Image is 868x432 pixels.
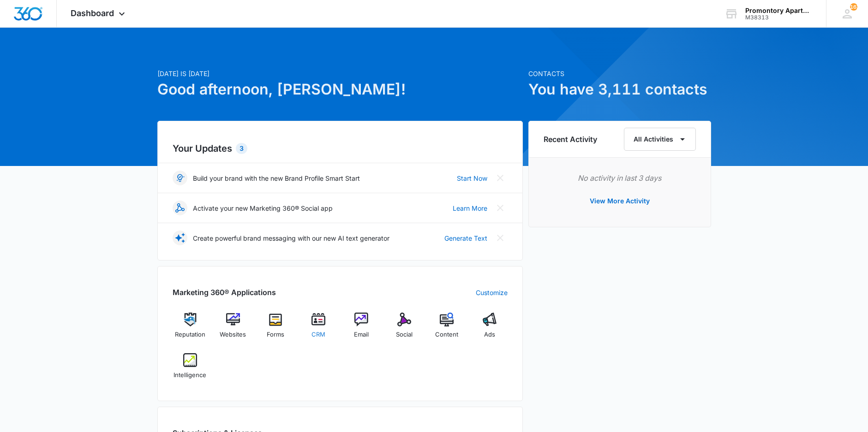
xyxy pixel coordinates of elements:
[745,7,813,14] div: account name
[173,287,276,298] h2: Marketing 360® Applications
[544,172,696,183] p: No activity in last 3 days
[193,203,333,213] p: Activate your new Marketing 360® Social app
[386,313,422,346] a: Social
[258,313,293,346] a: Forms
[581,190,659,212] button: View More Activity
[850,3,857,11] div: notifications count
[544,134,597,145] h6: Recent Activity
[444,233,487,243] a: Generate Text
[484,330,495,339] span: Ads
[457,173,487,183] a: Start Now
[173,313,208,346] a: Reputation
[396,330,413,339] span: Social
[193,233,389,243] p: Create powerful brand messaging with our new AI text generator
[528,69,711,78] p: Contacts
[745,14,813,21] div: account id
[528,78,711,101] h1: You have 3,111 contacts
[429,313,465,346] a: Content
[157,69,523,78] p: [DATE] is [DATE]
[476,288,508,297] a: Customize
[493,171,508,185] button: Close
[493,231,508,245] button: Close
[301,313,336,346] a: CRM
[173,142,508,155] h2: Your Updates
[157,78,523,101] h1: Good afternoon, [PERSON_NAME]!
[175,330,205,339] span: Reputation
[344,313,379,346] a: Email
[173,353,208,386] a: Intelligence
[267,330,284,339] span: Forms
[220,330,246,339] span: Websites
[311,330,325,339] span: CRM
[236,143,247,154] div: 3
[354,330,369,339] span: Email
[850,3,857,11] span: 163
[215,313,251,346] a: Websites
[174,371,206,380] span: Intelligence
[493,201,508,215] button: Close
[453,203,487,213] a: Learn More
[193,173,360,183] p: Build your brand with the new Brand Profile Smart Start
[624,128,696,151] button: All Activities
[71,8,114,18] span: Dashboard
[472,313,508,346] a: Ads
[435,330,458,339] span: Content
